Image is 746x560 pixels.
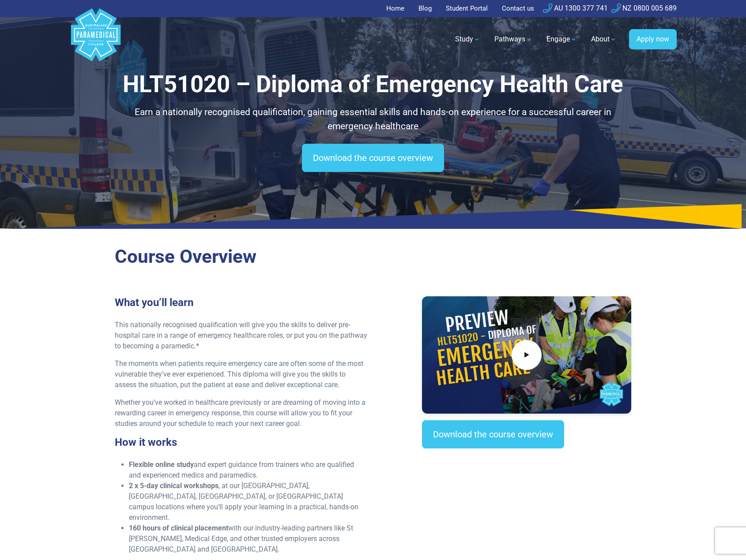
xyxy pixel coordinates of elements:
[450,27,486,52] a: Study
[422,466,631,532] iframe: EmbedSocial Universal Widget
[69,17,122,62] a: Australian Paramedical College
[302,144,444,172] a: Download the course overview
[115,436,368,449] h3: How it works
[115,320,368,351] p: This nationally recognised qualification will give you the skills to deliver pre-hospital care in...
[115,358,368,390] p: The moments when patients require emergency care are often some of the most vulnerable they’ve ev...
[629,29,677,49] a: Apply now
[129,523,368,555] li: with our industry-leading partners like St [PERSON_NAME], Medical Edge, and other trusted employe...
[115,71,631,98] h1: HLT51020 – Diploma of Emergency Health Care
[129,460,194,469] strong: Flexible online study
[129,524,228,532] strong: 160 hours of clinical placement
[129,481,368,523] li: , at our [GEOGRAPHIC_DATA], [GEOGRAPHIC_DATA], [GEOGRAPHIC_DATA], or [GEOGRAPHIC_DATA] campus loc...
[129,459,368,481] li: and expert guidance from trainers who are qualified and experienced medics and paramedics.
[586,27,622,52] a: About
[422,420,564,448] a: Download the course overview
[541,27,582,52] a: Engage
[115,397,368,429] p: Whether you’ve worked in healthcare previously or are dreaming of moving into a rewarding career ...
[489,27,538,52] a: Pathways
[115,296,368,309] h3: What you’ll learn
[115,105,631,133] p: Earn a nationally recognised qualification, gaining essential skills and hands-on experience for ...
[115,246,631,268] h2: Course Overview
[129,482,219,490] strong: 2 x 5-day clinical workshops
[611,4,677,12] a: NZ 0800 005 689
[543,4,608,12] a: AU 1300 377 741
